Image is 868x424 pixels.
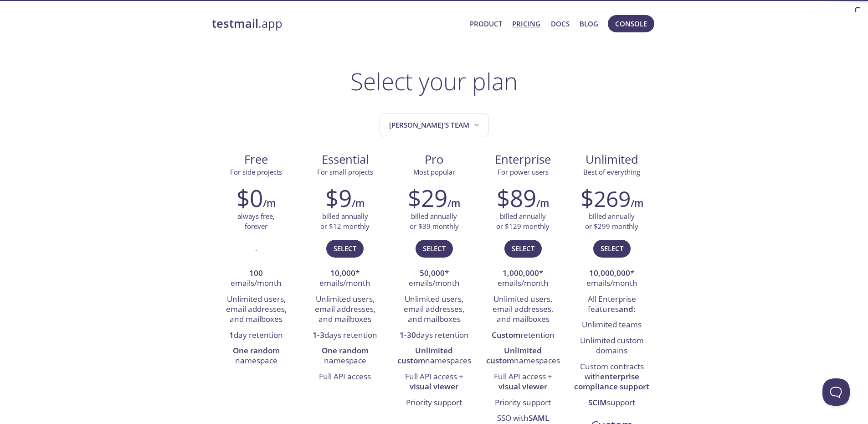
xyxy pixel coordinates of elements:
[512,18,540,30] a: Pricing
[410,381,458,392] strong: visual viewer
[497,184,536,212] h2: $89
[322,345,369,356] strong: One random
[574,371,649,392] strong: enterprise compliance support
[504,240,542,257] button: Select
[574,266,649,292] li: * emails/month
[574,292,649,318] li: All Enterprise features :
[229,330,234,340] strong: 1
[586,151,638,167] span: Unlimited
[486,345,542,366] strong: Unlimited custom
[496,212,550,231] p: billed annually or $129 monthly
[512,243,534,254] span: Select
[308,369,383,385] li: Full API access
[396,292,472,328] li: Unlimited users, email addresses, and mailboxes
[574,317,649,333] li: Unlimited teams
[408,184,447,212] h2: $29
[396,266,472,292] li: * emails/month
[413,167,455,176] span: Most popular
[237,212,275,231] p: always free, forever
[263,196,276,211] h6: /m
[588,397,607,408] strong: SCIM
[308,152,382,167] span: Essential
[485,395,560,411] li: Priority support
[326,240,364,257] button: Select
[536,196,549,211] h6: /m
[593,240,631,257] button: Select
[400,330,416,340] strong: 1-30
[551,18,570,30] a: Docs
[249,268,263,278] strong: 100
[396,328,472,343] li: days retention
[601,243,623,254] span: Select
[485,292,560,328] li: Unlimited users, email addresses, and mailboxes
[308,266,383,292] li: * emails/month
[498,381,547,392] strong: visual viewer
[485,328,560,343] li: retention
[308,292,383,328] li: Unlimited users, email addresses, and mailboxes
[396,369,472,395] li: Full API access +
[308,343,383,369] li: namespace
[615,18,647,30] span: Console
[822,378,850,406] iframe: Help Scout Beacon - Open
[320,212,370,231] p: billed annually or $12 monthly
[233,345,280,356] strong: One random
[330,268,355,278] strong: 10,000
[583,167,640,176] span: Best of everything
[574,333,649,359] li: Unlimited custom domains
[219,266,294,292] li: emails/month
[631,196,643,211] h6: /m
[574,359,649,395] li: Custom contracts with
[396,343,472,369] li: namespaces
[410,212,459,231] p: billed annually or $39 monthly
[317,167,373,176] span: For small projects
[219,343,294,369] li: namespace
[485,343,560,369] li: namespaces
[313,330,324,340] strong: 1-3
[619,304,633,314] strong: and
[580,184,631,212] h2: $
[334,243,356,254] span: Select
[212,16,463,31] a: testmail.app
[308,328,383,343] li: days retention
[396,395,472,411] li: Priority support
[447,196,460,211] h6: /m
[485,266,560,292] li: * emails/month
[219,152,293,167] span: Free
[503,268,539,278] strong: 1,000,000
[580,18,598,30] a: Blog
[352,196,365,211] h6: /m
[574,395,649,411] li: support
[397,152,471,167] span: Pro
[416,240,453,257] button: Select
[420,268,445,278] strong: 50,000
[212,16,258,31] strong: testmail
[498,167,549,176] span: For power users
[350,67,518,95] h1: Select your plan
[397,345,453,366] strong: Unlimited custom
[380,113,489,137] button: Hashibur's team
[389,119,481,131] span: [PERSON_NAME]'s team
[219,328,294,343] li: day retention
[486,152,560,167] span: Enterprise
[423,243,446,254] span: Select
[608,15,654,32] button: Console
[492,330,520,340] strong: Custom
[585,212,638,231] p: billed annually or $299 monthly
[470,18,502,30] a: Product
[485,369,560,395] li: Full API access +
[325,184,352,212] h2: $9
[236,184,263,212] h2: $0
[594,184,631,213] span: 269
[589,268,630,278] strong: 10,000,000
[230,167,282,176] span: For side projects
[219,292,294,328] li: Unlimited users, email addresses, and mailboxes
